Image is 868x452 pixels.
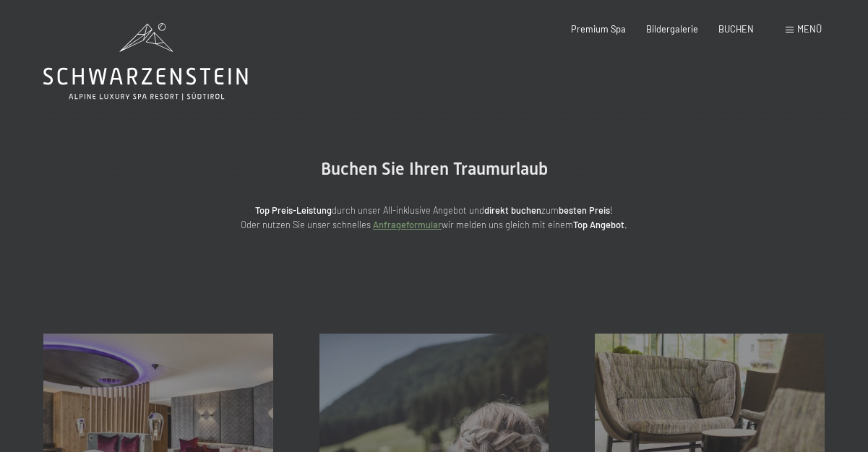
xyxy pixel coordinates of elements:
a: Premium Spa [571,23,626,35]
strong: besten Preis [559,204,610,216]
strong: Top Preis-Leistung [255,204,332,216]
a: BUCHEN [718,23,754,35]
p: durch unser All-inklusive Angebot und zum ! Oder nutzen Sie unser schnelles wir melden uns gleich... [145,203,723,232]
strong: Top Angebot. [573,219,627,230]
a: Anfrageformular [373,219,442,230]
strong: direkt buchen [484,204,541,216]
span: Menü [797,23,822,35]
a: Bildergalerie [646,23,698,35]
span: Buchen Sie Ihren Traumurlaub [321,159,548,179]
